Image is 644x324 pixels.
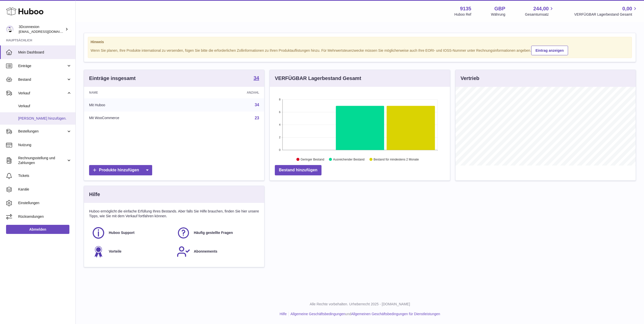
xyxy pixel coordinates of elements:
[574,5,638,17] a: 0,00 VERFÜGBAR Lagerbestand Gesamt
[89,75,136,82] h3: Einträge insgesamt
[279,98,280,101] text: 8
[533,5,549,12] span: 244,00
[255,116,259,120] a: 23
[18,201,72,205] span: Einstellungen
[19,24,64,34] div: 3Dconnexion
[275,75,361,82] h3: VERFÜGBAR Lagerbestand Gesamt
[19,30,74,34] span: [EMAIL_ADDRESS][DOMAIN_NAME]
[18,104,72,109] span: Verkauf
[255,103,259,107] a: 34
[289,312,440,316] li: und
[109,230,135,235] span: Huboo Support
[301,158,324,161] text: Geringer Bestand
[525,12,554,17] span: Gesamtumsatz
[177,226,257,240] a: Häufig gestellte Fragen
[6,25,14,33] img: order_eu@3dconnexion.com
[18,187,72,192] span: Kanäle
[92,226,172,240] a: Huboo Support
[279,136,280,139] text: 2
[177,245,257,258] a: Abonnements
[454,12,471,17] div: Huboo Ref
[91,45,629,55] div: Wenn Sie planen, Ihre Produkte international zu versenden, fügen Sie bitte die erforderlichen Zol...
[18,50,72,55] span: Mein Dashboard
[574,12,638,17] span: VERFÜGBAR Lagerbestand Gesamt
[373,158,419,161] text: Bestand für mindestens 2 Monate
[200,87,264,98] th: Anzahl
[92,245,172,258] a: Vorteile
[80,302,640,307] p: Alle Rechte vorbehalten. Urheberrecht 2025 - [DOMAIN_NAME]
[84,112,200,125] td: Mit WooCommerce
[6,225,69,234] a: Abmelden
[280,312,287,316] a: Hilfe
[279,148,280,151] text: 0
[279,123,280,126] text: 4
[491,12,505,17] div: Währung
[89,209,259,219] p: Huboo ermöglicht die einfache Erfüllung Ihres Bestands. Aber falls Sie Hilfe brauchen, finden Sie...
[194,249,217,254] span: Abonnements
[91,40,629,44] strong: Hinweis
[18,143,72,147] span: Nutzung
[18,156,66,165] span: Rechnungsstellung und Zahlungen
[18,173,72,178] span: Tickets
[84,87,200,98] th: Name
[351,312,440,316] a: Allgemeinen Geschäftsbedingungen für Dienstleistungen
[109,249,121,254] span: Vorteile
[279,111,280,114] text: 6
[622,5,632,12] span: 0,00
[18,77,66,82] span: Bestand
[254,75,259,82] a: 34
[461,75,479,82] h3: Vertrieb
[525,5,554,17] a: 244,00 Gesamtumsatz
[194,230,233,235] span: Häufig gestellte Fragen
[18,129,66,134] span: Bestellungen
[290,312,345,316] a: Allgemeine Geschäftsbedingungen
[275,165,321,175] a: Bestand hinzufügen
[18,214,72,219] span: Rücksendungen
[84,98,200,112] td: Mit Huboo
[18,64,66,68] span: Einträge
[89,165,152,175] a: Produkte hinzufügen
[494,5,505,12] strong: GBP
[531,46,568,55] a: Eintrag anzeigen
[254,75,259,80] strong: 34
[89,191,100,198] h3: Hilfe
[460,5,471,12] strong: 9135
[333,158,365,161] text: Ausreichender Bestand
[18,116,72,121] span: [PERSON_NAME] hinzufügen.
[18,91,66,96] span: Verkauf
